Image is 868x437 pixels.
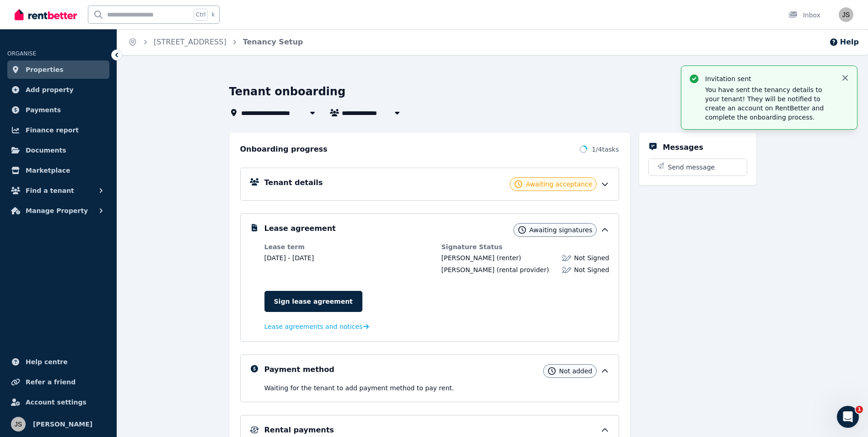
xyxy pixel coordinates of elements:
span: Not Signed [574,253,609,262]
button: Manage Property [7,202,109,220]
a: Finance report [7,121,109,139]
a: Payments [7,101,109,119]
img: RentBetter [15,8,77,22]
span: Find a tenant [26,185,74,196]
span: [PERSON_NAME] [442,254,495,262]
h5: Messages [663,142,703,153]
a: Help centre [7,353,109,371]
dt: Lease term [264,242,432,251]
span: 1 [856,406,863,413]
button: Send message [649,159,747,175]
span: Properties [26,64,64,75]
span: Not Signed [574,265,609,274]
img: Lease not signed [562,253,571,262]
img: Lease not signed [562,265,571,274]
img: Jacqui Symonds [11,417,26,432]
span: [PERSON_NAME] [442,266,495,273]
p: Waiting for the tenant to add payment method to pay rent . [264,383,609,393]
span: Account settings [26,397,86,408]
span: Payments [26,104,61,115]
span: Marketplace [26,165,70,176]
h2: Onboarding progress [240,144,328,155]
button: Find a tenant [7,181,109,200]
span: Manage Property [26,205,88,216]
span: Awaiting signatures [529,225,593,235]
span: k [211,11,215,18]
dd: [DATE] - [DATE] [264,253,432,262]
span: Documents [26,145,66,156]
span: Not added [559,366,593,376]
p: You have sent the tenancy details to your tenant! They will be notified to create an account on R... [705,85,833,122]
h5: Tenant details [264,177,323,188]
a: Documents [7,141,109,159]
p: Invitation sent [705,74,833,83]
div: Inbox [788,11,820,20]
span: Lease agreements and notices [264,322,363,331]
span: Tenancy Setup [243,37,303,48]
h5: Rental payments [264,425,334,436]
a: Properties [7,60,109,79]
span: ORGANISE [7,50,36,57]
span: Finance report [26,125,79,136]
nav: Breadcrumb [117,29,314,55]
a: Sign lease agreement [264,291,362,312]
img: Jacqui Symonds [839,7,853,22]
span: Send message [668,163,715,172]
span: Ctrl [194,9,208,21]
span: Help centre [26,356,68,367]
div: (rental provider) [442,265,549,274]
span: Awaiting acceptance [526,180,592,189]
span: 1 / 4 tasks [592,145,619,154]
iframe: Intercom live chat [837,406,859,428]
img: Rental Payments [250,426,259,433]
a: Add property [7,81,109,99]
dt: Signature Status [442,242,609,251]
span: [PERSON_NAME] [33,419,92,430]
h5: Payment method [264,364,334,375]
h5: Lease agreement [264,223,336,234]
a: Account settings [7,393,109,411]
h1: Tenant onboarding [229,84,346,99]
a: [STREET_ADDRESS] [154,38,226,46]
span: Refer a friend [26,377,75,388]
a: Refer a friend [7,373,109,391]
a: Marketplace [7,161,109,180]
div: (renter) [442,253,521,262]
a: Lease agreements and notices [264,322,369,331]
span: Add property [26,84,74,95]
button: Help [829,37,859,48]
